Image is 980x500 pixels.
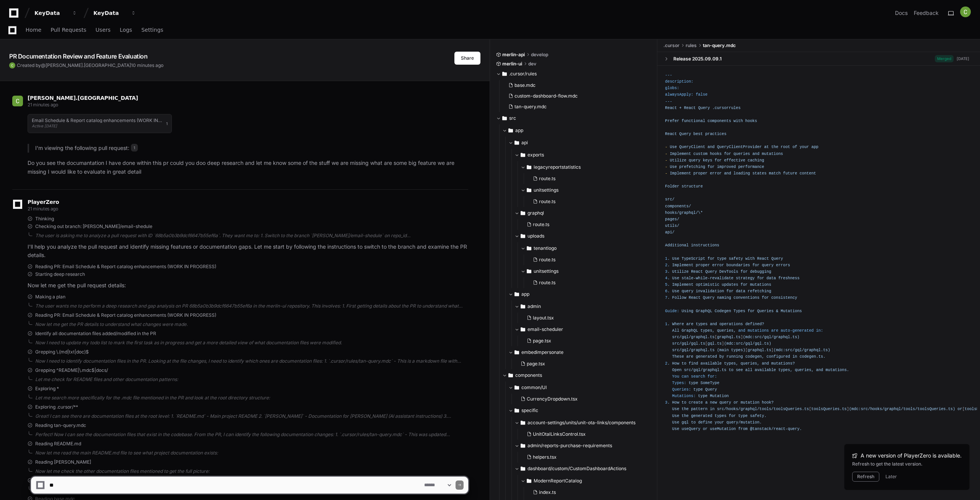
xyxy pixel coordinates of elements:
span: Utilize [670,158,686,163]
span: Utilize [672,269,689,274]
span: Starting deep research [35,271,85,277]
span: globs: [665,86,679,90]
span: . [668,256,670,261]
span: Additional [665,243,689,248]
span: exports [528,152,544,158]
span: Implement [672,263,693,267]
a: Docs [895,9,908,17]
svg: Directory [521,418,525,427]
div: KeyData [93,9,126,17]
span: Use [672,276,679,280]
span: uploads [528,233,544,239]
span: React [691,269,703,274]
span: account-settings/units/unit-ota-links/components [528,420,635,426]
span: types [696,322,707,326]
span: base.mdc [514,82,536,88]
span: root [781,145,790,149]
span: Use [670,145,677,149]
button: Later [885,474,897,480]
span: React [689,295,701,300]
span: React [684,106,696,110]
span: merlin-api [502,52,525,58]
span: error [710,171,722,176]
span: mutations [750,282,771,287]
span: practices [705,132,726,136]
div: Release 2025.09.09.1 [673,56,722,62]
span: pages/ [665,217,679,221]
span: for [724,151,731,156]
span: CurrencyDropdown.tsx [527,396,578,402]
span: 1 [166,121,168,127]
span: debugging [750,269,771,274]
span: Implement [670,171,691,176]
span: . [668,322,670,326]
span: Types [733,309,745,313]
span: errors [776,263,790,267]
span: type [717,256,727,261]
span: for [752,263,759,267]
span: @ [41,62,46,68]
span: proper [693,171,707,176]
button: unitsettings [521,265,652,277]
button: Refresh [852,472,879,482]
span: Query [771,256,783,261]
span: tenantlogo [534,245,557,251]
span: mutations [762,151,783,156]
p: Now let me get the pull request details: [28,281,468,290]
span: 7 [665,295,667,300]
button: layout.tsx [524,313,647,323]
span: data [766,276,776,280]
span: Where [672,322,684,326]
span: stale-while-revalidate [682,276,734,280]
span: future [783,171,797,176]
span: for [707,256,714,261]
svg: Directory [527,244,531,253]
span: email-scheduler [528,326,563,332]
span: Implement [672,282,693,287]
button: common/UI [508,381,652,394]
span: for [727,289,733,293]
span: Merged [935,55,954,62]
span: 1 [131,144,138,151]
span: Making a plan [35,294,65,300]
span: functional [681,119,705,123]
button: app [502,124,652,137]
svg: Directory [521,325,525,334]
span: route.ts [539,199,555,205]
button: tan-query.mdc [505,101,647,112]
span: caching [748,158,764,163]
button: base.mdc [505,80,647,91]
span: for [757,276,764,280]
span: keys [703,158,712,163]
span: Created by [17,62,163,68]
span: Queries [757,309,774,313]
span: custom [693,151,707,156]
svg: Directory [502,69,507,78]
span: - [665,158,667,163]
span: Use [672,256,679,261]
span: hooks [710,151,722,156]
a: Settings [141,21,163,39]
span: unitsettings [534,187,559,193]
a: Pull Requests [51,21,86,39]
span: error [712,263,724,267]
span: hooks [745,119,757,123]
span: for [741,269,748,274]
span: dev [528,61,536,67]
span: src [509,115,516,121]
button: email-scheduler [514,323,652,336]
div: The user wants me to perform a deep research and gap analysis on PR 68b5a0b3b9dcf6647b55ef6a in t... [35,303,468,309]
span: safety [729,256,743,261]
span: 10 minutes ago [131,62,163,68]
span: Implement [670,151,691,156]
button: Feedback [914,9,939,17]
span: develop [531,52,548,58]
span: tan-query.mdc [703,42,736,49]
span: proper [696,263,710,267]
span: [PERSON_NAME].[GEOGRAPHIC_DATA] [46,62,131,68]
span: query [762,263,774,267]
span: improved [717,164,736,169]
button: dashboard/custom/CustomDashboardActions [514,463,652,475]
span: structure [681,184,702,189]
svg: Directory [514,406,519,415]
